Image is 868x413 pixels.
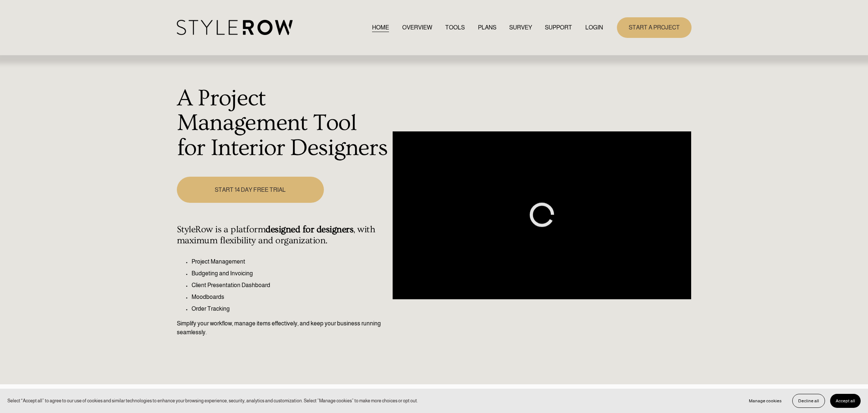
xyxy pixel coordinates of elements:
img: StyleRow [177,20,293,35]
p: Client Presentation Dashboard [192,281,389,290]
p: Project Management [192,257,389,266]
h4: StyleRow is a platform , with maximum flexibility and organization. [177,224,389,246]
span: SUPPORT [545,23,572,32]
strong: designed for designers [265,224,353,235]
span: Decline all [798,398,819,403]
a: START 14 DAY FREE TRIAL [177,177,324,203]
h1: A Project Management Tool for Interior Designers [177,86,389,161]
button: Accept all [830,394,861,408]
a: folder dropdown [545,22,572,32]
a: START A PROJECT [617,17,692,38]
p: Order Tracking [192,304,389,313]
span: Accept all [836,398,855,403]
p: Budgeting and Invoicing [192,269,389,278]
a: HOME [372,22,389,32]
a: TOOLS [445,22,465,32]
a: PLANS [478,22,496,32]
a: SURVEY [509,22,532,32]
p: Select “Accept all” to agree to our use of cookies and similar technologies to enhance your brows... [7,397,418,404]
button: Manage cookies [743,394,787,408]
p: Simplify your workflow, manage items effectively, and keep your business running seamlessly. [177,319,389,337]
a: LOGIN [585,22,603,32]
span: Manage cookies [749,398,782,403]
p: Moodboards [192,293,389,301]
a: OVERVIEW [402,22,432,32]
button: Decline all [792,394,825,408]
